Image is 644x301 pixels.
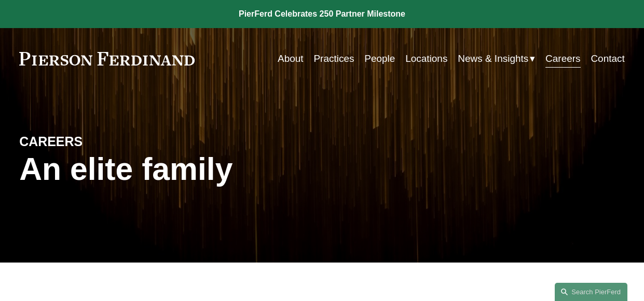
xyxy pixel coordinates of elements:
a: About [278,49,304,69]
a: People [364,49,395,69]
a: Contact [591,49,624,69]
a: Careers [545,49,580,69]
a: folder dropdown [458,49,535,69]
h4: CAREERS [19,134,171,150]
span: News & Insights [458,50,528,68]
a: Search this site [555,283,627,301]
a: Practices [313,49,354,69]
h1: An elite family [19,151,322,187]
a: Locations [405,49,447,69]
